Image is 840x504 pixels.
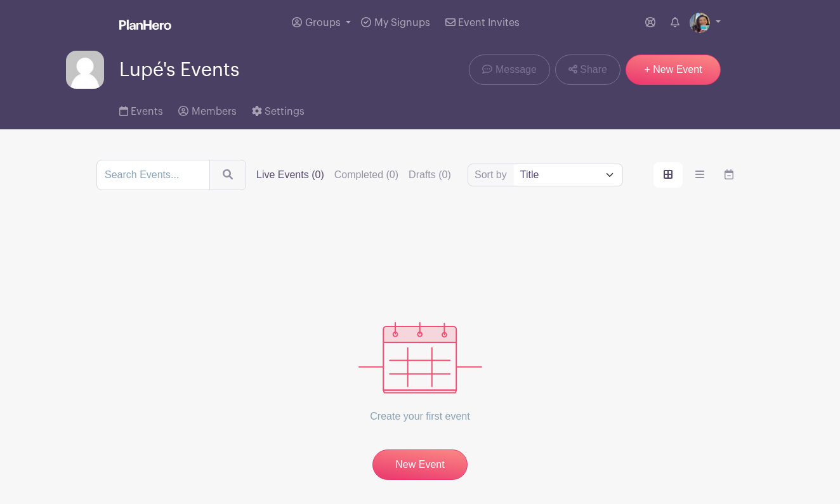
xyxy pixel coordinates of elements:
[96,160,210,190] input: Search Events...
[555,55,620,85] a: Share
[475,167,511,183] label: Sort by
[372,449,468,480] a: New Event
[66,51,104,89] img: default-ce2991bfa6775e67f084385cd625a349d9dcbb7a52a09fb2fda1e96e2d18dcdb.png
[690,13,710,33] img: coffee%20n%20me.jpg
[495,62,537,77] span: Message
[131,107,163,117] span: Events
[119,20,171,30] img: logo_white-6c42ec7e38ccf1d336a20a19083b03d10ae64f83f12c07503d8b9e83406b4c7d.svg
[265,107,305,117] span: Settings
[305,18,341,28] span: Groups
[358,394,482,439] p: Create your first event
[469,55,549,85] a: Message
[374,18,430,28] span: My Signups
[458,18,520,28] span: Event Invites
[358,322,482,394] img: events_empty-56550af544ae17c43cc50f3ebafa394433d06d5f1891c01edc4b5d1d59cfda54.svg
[256,167,461,183] div: filters
[119,60,239,81] span: Lupé's Events
[653,162,744,188] div: order and view
[119,89,163,129] a: Events
[334,167,398,183] label: Completed (0)
[192,107,237,117] span: Members
[626,55,721,85] a: + New Event
[256,167,324,183] label: Live Events (0)
[252,89,305,129] a: Settings
[178,89,236,129] a: Members
[409,167,451,183] label: Drafts (0)
[580,62,607,77] span: Share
